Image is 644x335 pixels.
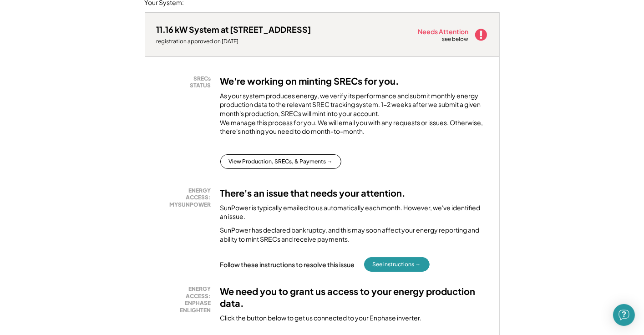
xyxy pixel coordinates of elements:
[161,75,211,89] div: SRECs STATUS
[442,36,470,43] div: see below
[157,24,311,35] div: 11.16 kW System at [STREET_ADDRESS]
[220,91,488,141] div: As your system produces energy, we verify its performance and submit monthly energy production da...
[364,257,430,272] button: See instructions →
[220,75,400,87] h3: We're working on minting SRECs for you.
[220,285,488,309] h3: We need you to grant us access to your energy production data.
[220,187,406,199] h3: There's an issue that needs your attention.
[220,314,422,323] div: Click the button below to get us connected to your Enphase inverter.
[220,260,355,269] div: Follow these instructions to resolve this issue
[613,304,635,326] div: Open Intercom Messenger
[418,28,470,35] div: Needs Attention
[161,187,211,208] div: ENERGY ACCESS: MYSUNPOWER
[220,203,488,221] div: SunPower is typically emailed to us automatically each month. However, we've identified an issue.
[220,226,488,244] div: SunPower has declared bankruptcy, and this may soon affect your energy reporting and ability to m...
[161,285,211,314] div: ENERGY ACCESS: ENPHASE ENLIGHTEN
[157,38,311,45] div: registration approved on [DATE]
[220,154,341,169] button: View Production, SRECs, & Payments →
